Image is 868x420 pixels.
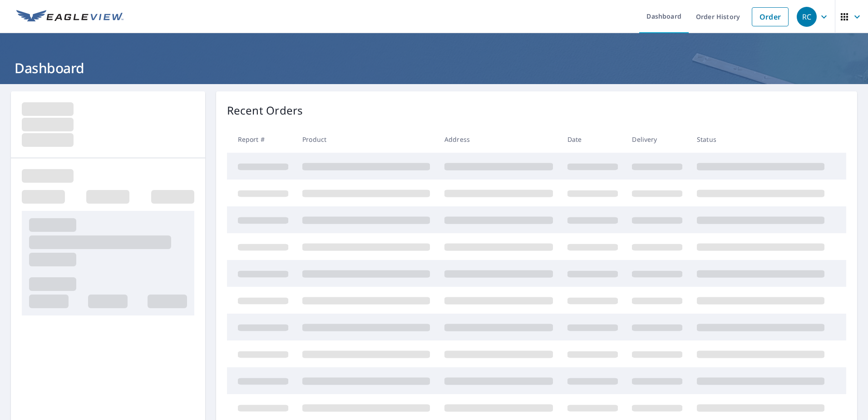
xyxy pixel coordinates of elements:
h1: Dashboard [11,59,857,77]
p: Recent Orders [227,102,303,119]
th: Address [437,126,560,153]
th: Report # [227,126,296,153]
div: RC [797,7,817,27]
a: Order [752,7,789,26]
th: Product [295,126,437,153]
th: Status [690,126,832,153]
th: Date [560,126,625,153]
img: EV Logo [16,10,123,24]
th: Delivery [625,126,690,153]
